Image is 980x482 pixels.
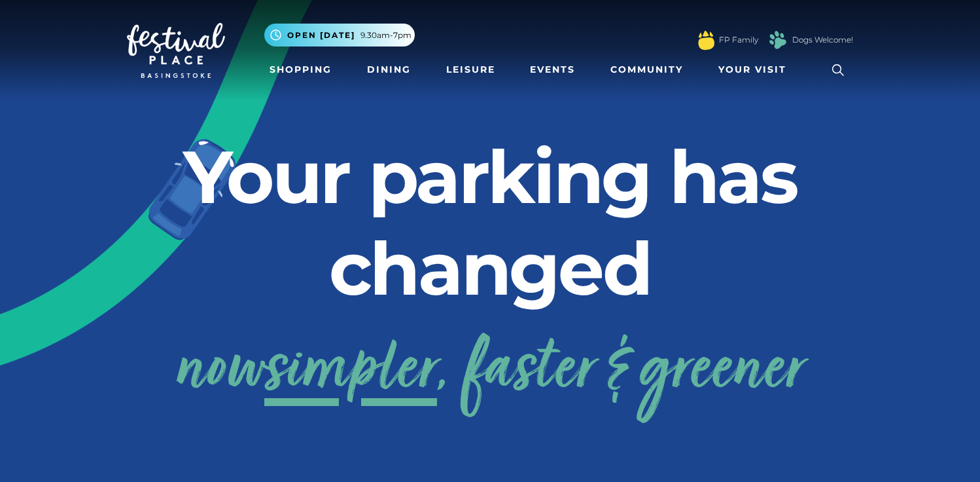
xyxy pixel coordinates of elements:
[525,58,580,82] a: Events
[605,58,688,82] a: Community
[441,58,500,82] a: Leisure
[360,29,411,41] span: 9.30am-7pm
[264,58,337,82] a: Shopping
[287,29,355,41] span: Open [DATE]
[718,63,786,77] span: Your Visit
[713,58,798,82] a: Your Visit
[176,319,804,424] a: nowsimpler, faster & greener
[127,131,853,314] h2: Your parking has changed
[362,58,416,82] a: Dining
[719,34,758,46] a: FP Family
[792,34,853,46] a: Dogs Welcome!
[264,319,437,424] span: simpler
[127,23,225,78] img: Festival Place Logo
[264,24,415,46] button: Open [DATE] 9.30am-7pm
